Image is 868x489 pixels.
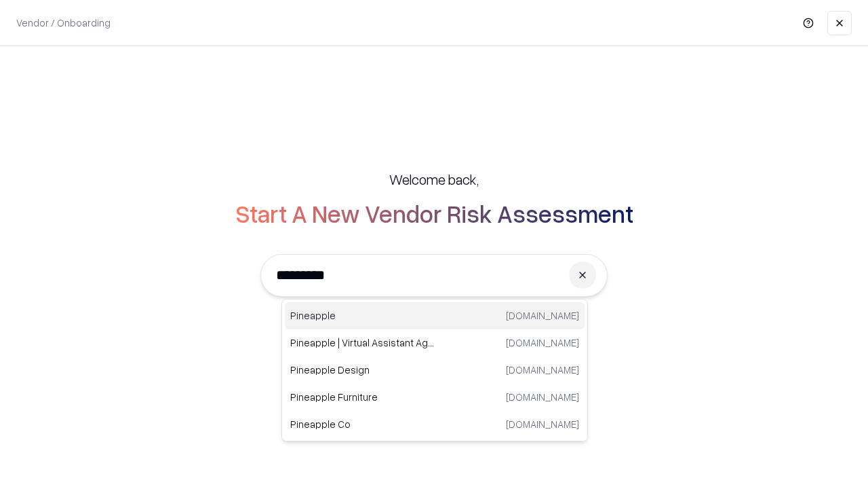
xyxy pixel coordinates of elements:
p: [DOMAIN_NAME] [506,417,579,431]
div: Suggestions [281,299,588,441]
p: Pineapple | Virtual Assistant Agency [290,336,435,350]
p: Pineapple Co [290,417,435,431]
h2: Start A New Vendor Risk Assessment [235,200,633,227]
h5: Welcome back, [389,170,479,189]
p: Pineapple Design [290,363,435,377]
p: [DOMAIN_NAME] [506,308,579,323]
p: Vendor / Onboarding [16,16,111,30]
p: [DOMAIN_NAME] [506,390,579,404]
p: [DOMAIN_NAME] [506,363,579,377]
p: [DOMAIN_NAME] [506,336,579,350]
p: Pineapple [290,308,435,323]
p: Pineapple Furniture [290,390,435,404]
